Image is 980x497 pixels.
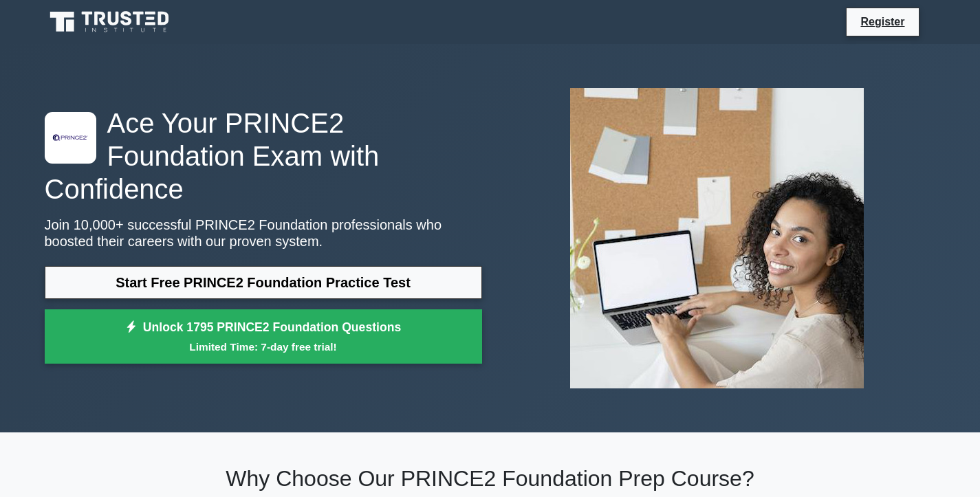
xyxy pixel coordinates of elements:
[852,13,913,30] a: Register
[45,465,936,492] h2: Why Choose Our PRINCE2 Foundation Prep Course?
[45,217,482,250] p: Join 10,000+ successful PRINCE2 Foundation professionals who boosted their careers with our prove...
[45,107,482,206] h1: Ace Your PRINCE2 Foundation Exam with Confidence
[45,266,482,299] a: Start Free PRINCE2 Foundation Practice Test
[62,339,465,355] small: Limited Time: 7-day free trial!
[45,309,482,364] a: Unlock 1795 PRINCE2 Foundation QuestionsLimited Time: 7-day free trial!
